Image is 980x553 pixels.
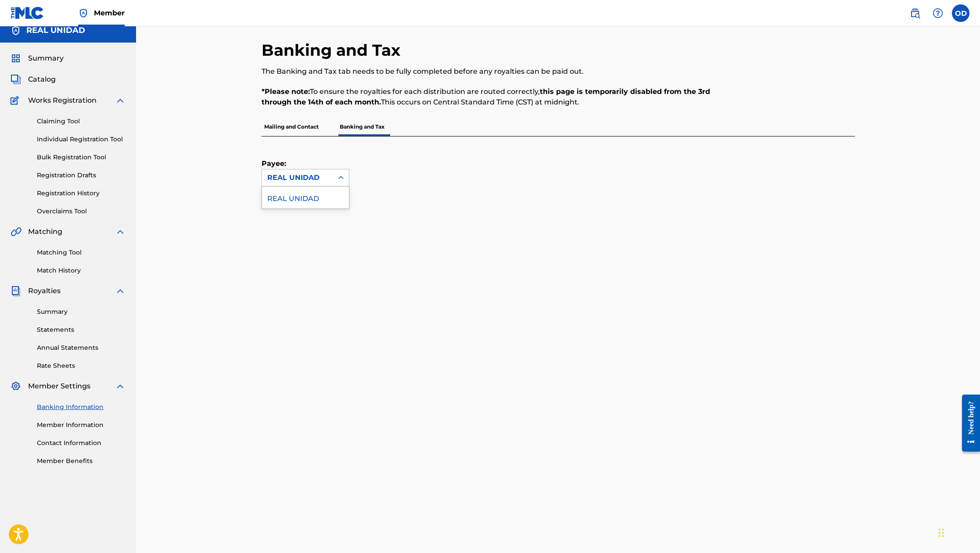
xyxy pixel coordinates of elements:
div: User Menu [952,4,969,22]
img: Royalties [11,286,21,296]
p: The Banking and Tax tab needs to be fully completed before any royalties can be paid out. [262,66,718,77]
a: Match History [37,266,126,275]
strong: this page is temporarily disabled from the 3rd through the 14th of each month. [262,87,710,106]
img: Accounts [11,25,21,36]
a: SummarySummary [11,53,64,64]
a: Member Information [37,420,126,430]
div: REAL UNIDAD [267,172,328,183]
a: Banking Information [37,402,126,412]
label: Payee: [262,158,305,169]
h2: Banking and Tax [262,40,405,60]
a: Overclaims Tool [37,207,126,216]
span: Works Registration [28,95,97,106]
img: expand [115,226,126,237]
a: Matching Tool [37,248,126,257]
h5: REAL UNIDAD [26,25,85,36]
img: Top Rightsholder [78,8,89,18]
a: Claiming Tool [37,117,126,126]
span: Matching [28,226,62,237]
img: Member Settings [11,381,21,391]
a: Bulk Registration Tool [37,153,126,162]
img: Works Registration [11,95,22,106]
div: REAL UNIDAD [262,187,349,208]
a: Public Search [906,4,924,22]
a: Summary [37,307,126,316]
a: Annual Statements [37,343,126,352]
img: expand [115,95,126,106]
div: Drag [939,520,944,546]
p: To ensure the royalties for each distribution are routed correctly, This occurs on Central Standa... [262,86,718,108]
div: Help [929,4,947,22]
img: expand [115,381,126,391]
img: search [910,8,920,18]
a: Registration History [37,189,126,198]
p: Mailing and Contact [262,118,321,136]
span: Member Settings [28,381,90,391]
a: CatalogCatalog [11,74,56,85]
a: Member Benefits [37,456,126,466]
img: Matching [11,226,22,237]
span: Summary [28,53,64,64]
img: expand [115,286,126,296]
p: Banking and Tax [337,118,387,136]
strong: *Please note: [262,87,310,96]
img: MLC Logo [11,7,44,19]
img: Summary [11,53,21,64]
a: Rate Sheets [37,361,126,370]
iframe: Chat Widget [936,511,980,553]
span: Member [94,8,125,18]
a: Statements [37,325,126,334]
img: help [933,8,943,18]
iframe: Resource Center [955,391,980,455]
a: Registration Drafts [37,171,126,180]
span: Royalties [28,286,61,296]
span: Catalog [28,74,56,85]
a: Individual Registration Tool [37,135,126,144]
img: Catalog [11,74,21,85]
a: Contact Information [37,438,126,448]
